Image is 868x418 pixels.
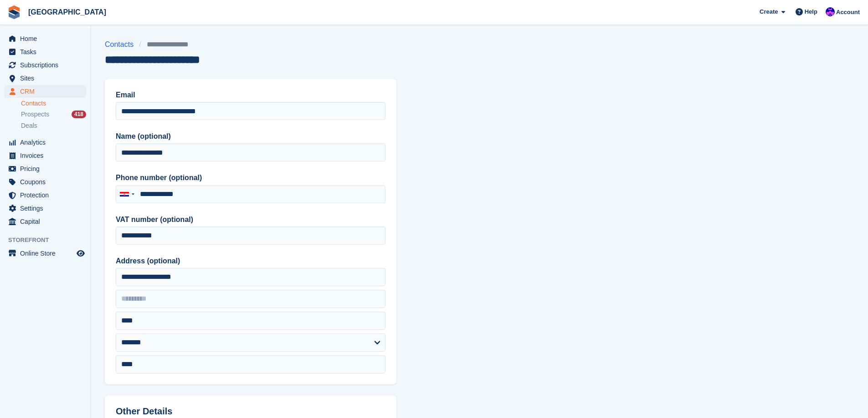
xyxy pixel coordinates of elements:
[116,256,385,267] label: Address (optional)
[5,136,86,149] a: menu
[5,189,86,201] a: menu
[826,7,835,16] img: Ivan Gačić
[25,5,110,20] a: [GEOGRAPHIC_DATA]
[8,236,91,245] span: Storefront
[5,72,86,85] a: menu
[836,8,860,17] span: Account
[20,215,75,228] span: Capital
[20,189,75,201] span: Protection
[75,248,86,259] a: Preview store
[116,131,385,142] label: Name (optional)
[116,214,385,225] label: VAT number (optional)
[21,121,86,131] a: Deals
[116,90,385,101] label: Email
[21,121,37,130] span: Deals
[5,202,86,215] a: menu
[5,59,86,71] a: menu
[21,110,49,119] span: Prospects
[5,85,86,98] a: menu
[116,186,137,203] div: Croatia (Hrvatska): +385
[20,32,75,45] span: Home
[21,110,86,119] a: Prospects 418
[5,149,86,162] a: menu
[20,72,75,85] span: Sites
[5,162,86,175] a: menu
[20,162,75,175] span: Pricing
[20,59,75,71] span: Subscriptions
[105,39,139,50] a: Contacts
[5,247,86,260] a: menu
[20,202,75,215] span: Settings
[20,247,75,260] span: Online Store
[20,85,75,98] span: CRM
[20,176,75,188] span: Coupons
[5,32,86,45] a: menu
[760,7,778,16] span: Create
[105,39,200,50] nav: breadcrumbs
[21,99,86,108] a: Contacts
[20,149,75,162] span: Invoices
[5,45,86,58] a: menu
[116,172,385,183] label: Phone number (optional)
[72,111,86,118] div: 418
[805,7,817,16] span: Help
[7,5,21,19] img: stora-icon-8386f47178a22dfd0bd8f6a31ec36ba5ce8667c1dd55bd0f319d3a0aa187defe.svg
[5,215,86,228] a: menu
[20,136,75,149] span: Analytics
[116,406,385,417] h2: Other Details
[5,176,86,188] a: menu
[20,45,75,58] span: Tasks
